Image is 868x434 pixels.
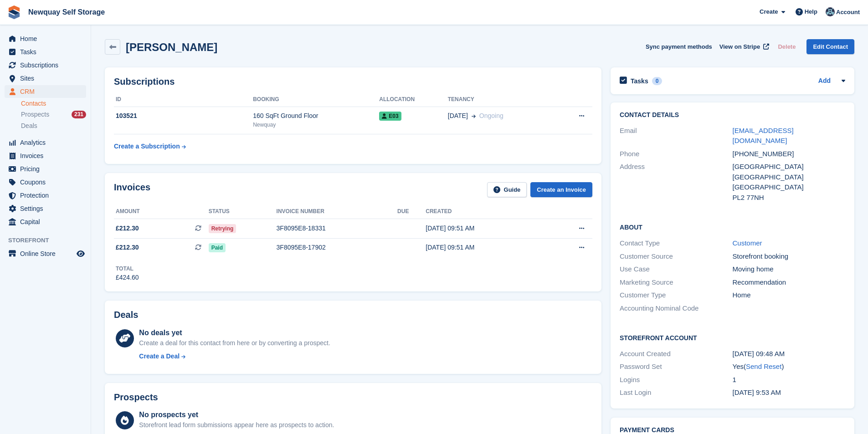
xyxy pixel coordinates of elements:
[620,149,732,159] div: Phone
[826,7,835,16] img: Colette Pearce
[733,193,845,203] div: PL2 77NH
[620,251,732,262] div: Customer Source
[114,310,138,320] h2: Deals
[277,243,398,252] div: 3F8095E8-17902
[209,204,277,219] th: Status
[733,290,845,301] div: Home
[277,224,398,233] div: 3F8095E8-18331
[116,243,139,252] span: £212.30
[20,176,75,189] span: Coupons
[253,92,379,107] th: Booking
[21,121,86,131] a: Deals
[209,243,226,252] span: Paid
[620,126,732,146] div: Email
[126,41,217,53] h2: [PERSON_NAME]
[20,189,75,202] span: Protection
[20,163,75,175] span: Pricing
[760,7,778,16] span: Create
[253,111,379,121] div: 160 SqFt Ground Floor
[620,277,732,288] div: Marketing Source
[116,273,139,282] div: £424.60
[209,224,236,233] span: Retrying
[21,110,86,119] a: Prospects 231
[620,427,845,434] h2: Payment cards
[733,277,845,288] div: Recommendation
[733,388,781,396] time: 2025-08-26 08:53:53 UTC
[733,127,794,145] a: [EMAIL_ADDRESS][DOMAIN_NAME]
[5,202,86,215] a: menu
[5,149,86,162] a: menu
[620,162,732,203] div: Address
[5,46,86,58] a: menu
[652,77,663,85] div: 0
[620,388,732,398] div: Last Login
[21,110,49,119] span: Prospects
[21,99,86,108] a: Contacts
[5,72,86,85] a: menu
[5,163,86,175] a: menu
[114,111,253,121] div: 103521
[733,182,845,193] div: [GEOGRAPHIC_DATA]
[114,92,253,107] th: ID
[379,92,447,107] th: Allocation
[806,39,854,54] a: Edit Contact
[774,39,799,54] button: Delete
[479,112,503,119] span: Ongoing
[20,247,75,260] span: Online Store
[8,236,91,245] span: Storefront
[139,327,330,338] div: No deals yet
[733,362,845,372] div: Yes
[487,182,527,197] a: Guide
[733,239,762,247] a: Customer
[620,238,732,249] div: Contact Type
[620,375,732,385] div: Logins
[620,222,845,231] h2: About
[426,243,545,252] div: [DATE] 09:51 AM
[253,121,379,129] div: Newquay
[448,111,468,121] span: [DATE]
[20,149,75,162] span: Invoices
[139,420,334,430] div: Storefront lead form submissions appear here as prospects to action.
[114,77,592,87] h2: Subscriptions
[277,204,398,219] th: Invoice number
[733,251,845,262] div: Storefront booking
[733,149,845,159] div: [PHONE_NUMBER]
[620,290,732,301] div: Customer Type
[620,112,845,119] h2: Contact Details
[139,352,330,361] a: Create a Deal
[5,176,86,189] a: menu
[114,204,209,219] th: Amount
[448,92,555,107] th: Tenancy
[5,247,86,260] a: menu
[114,392,158,403] h2: Prospects
[733,162,845,172] div: [GEOGRAPHIC_DATA]
[116,265,139,273] div: Total
[5,59,86,71] a: menu
[719,42,760,51] span: View on Stripe
[397,204,426,219] th: Due
[20,136,75,149] span: Analytics
[7,5,21,19] img: stora-icon-8386f47178a22dfd0bd8f6a31ec36ba5ce8667c1dd55bd0f319d3a0aa187defe.svg
[530,182,592,197] a: Create an Invoice
[733,375,845,385] div: 1
[20,32,75,45] span: Home
[114,138,186,155] a: Create a Subscription
[733,172,845,183] div: [GEOGRAPHIC_DATA]
[620,264,732,275] div: Use Case
[20,202,75,215] span: Settings
[646,39,712,54] button: Sync payment methods
[20,59,75,71] span: Subscriptions
[139,409,334,420] div: No prospects yet
[114,182,150,197] h2: Invoices
[75,248,86,259] a: Preview store
[20,72,75,85] span: Sites
[139,352,180,361] div: Create a Deal
[20,46,75,58] span: Tasks
[620,349,732,359] div: Account Created
[620,362,732,372] div: Password Set
[746,363,781,370] a: Send Reset
[733,349,845,359] div: [DATE] 09:48 AM
[21,122,37,130] span: Deals
[5,136,86,149] a: menu
[379,112,401,121] span: E03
